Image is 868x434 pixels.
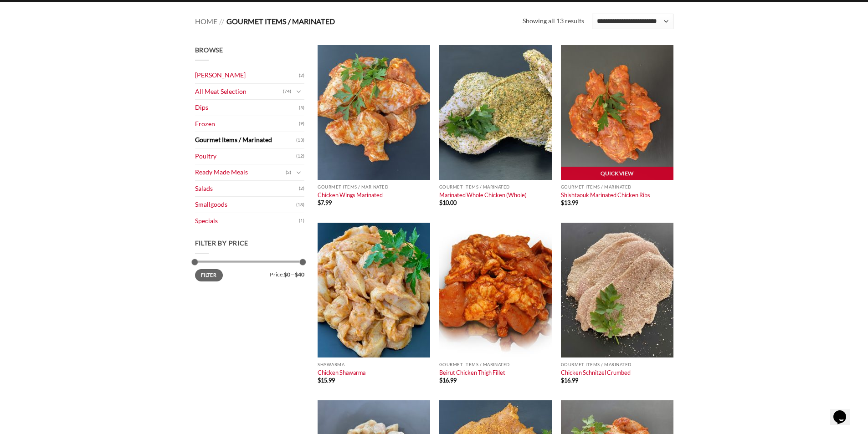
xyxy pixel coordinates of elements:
[293,87,304,97] button: Toggle
[296,198,304,212] span: (18)
[439,199,442,206] span: $
[219,17,224,26] span: //
[439,377,442,384] span: $
[226,17,335,26] span: Gourmet Items / Marinated
[561,223,673,357] img: Chicken-Schnitzel-Crumbed (per 1Kg)
[195,181,299,197] a: Salads
[523,16,584,26] p: Showing all 13 results
[318,45,430,180] img: Chicken-Wings-Marinated
[195,269,304,277] div: Price: —
[296,133,304,147] span: (13)
[195,197,296,213] a: Smallgoods
[561,377,578,384] bdi: 16.99
[195,84,283,100] a: All Meat Selection
[561,362,673,367] p: Gourmet Items / Marinated
[195,239,249,247] span: Filter by price
[195,148,296,164] a: Poultry
[286,166,291,179] span: (2)
[284,271,290,278] span: $0
[195,269,223,281] button: Filter
[318,369,365,376] a: Chicken Shawarma
[439,223,552,357] img: Beirut Chicken Thigh Fillet
[195,213,299,229] a: Specials
[561,167,673,180] a: Quick View
[439,191,527,199] a: Marinated Whole Chicken (Whole)
[561,184,673,189] p: Gourmet Items / Marinated
[830,398,859,425] iframe: chat widget
[318,199,332,206] bdi: 7.99
[283,85,291,98] span: (74)
[439,199,457,206] bdi: 10.00
[195,17,217,26] a: Home
[439,184,552,189] p: Gourmet Items / Marinated
[561,369,631,376] a: Chicken Schnitzel Crumbed
[195,164,286,180] a: Ready Made Meals
[439,369,505,376] a: Beirut Chicken Thigh Fillet
[195,116,299,132] a: Frozen
[293,168,304,178] button: Toggle
[561,191,650,199] a: Shishtaouk Marinated Chicken Ribs
[299,182,304,195] span: (2)
[439,45,552,180] img: Marinated-Whole-Chicken
[195,67,299,83] a: [PERSON_NAME]
[439,377,457,384] bdi: 16.99
[318,184,430,189] p: Gourmet Items / Marinated
[296,149,304,163] span: (12)
[318,223,430,357] img: Chicken Shawarma
[592,14,673,29] select: Shop order
[561,199,578,206] bdi: 13.99
[195,46,223,54] span: Browse
[439,362,552,367] p: Gourmet Items / Marinated
[299,69,304,82] span: (2)
[561,45,673,180] img: Shishtaouk Marinated Chicken Ribs
[295,271,304,278] span: $40
[299,117,304,131] span: (9)
[318,377,335,384] bdi: 15.99
[561,199,564,206] span: $
[299,214,304,228] span: (1)
[318,199,321,206] span: $
[195,132,296,148] a: Gourmet Items / Marinated
[318,377,321,384] span: $
[318,191,383,199] a: Chicken Wings Marinated
[299,101,304,115] span: (5)
[318,362,430,367] p: Shawarma
[561,377,564,384] span: $
[195,100,299,116] a: Dips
